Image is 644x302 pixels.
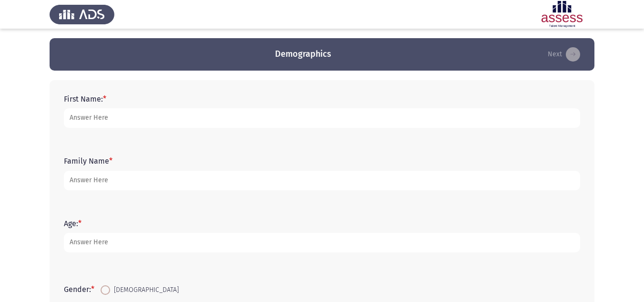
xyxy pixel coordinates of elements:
img: Assessment logo of ASSESS English Language Assessment (3 Module) (Ba - IB) [530,1,594,28]
img: Assess Talent Management logo [50,1,114,28]
span: [DEMOGRAPHIC_DATA] [110,284,179,296]
input: add answer text [64,108,580,128]
label: Gender: [64,285,94,294]
label: First Name: [64,94,106,104]
button: load next page [545,47,583,62]
h3: Demographics [275,48,331,60]
label: Age: [64,219,82,228]
input: add answer text [64,233,580,252]
label: Family Name [64,156,112,166]
input: add answer text [64,171,580,190]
